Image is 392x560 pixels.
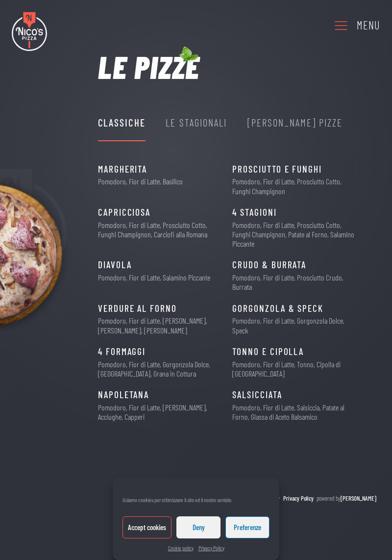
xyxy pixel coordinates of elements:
[232,403,356,421] p: Pomodoro, Fior di Latte, Salsiccia, Patate al Forno, Glassa di Aceto Balsamico
[98,387,149,403] span: Napoletana
[198,543,224,553] a: Privacy Policy
[176,516,220,538] button: Deny
[98,344,146,359] span: 4 Formaggi
[98,114,146,130] div: Classiche
[357,17,380,34] div: Menu
[232,177,356,195] p: Pomodoro, Fior di Latte, Prosciutto Cotto, Funghi Champignon
[283,493,314,503] a: Privacy Policy
[333,12,380,39] a: Menu
[122,516,171,538] button: Accept cookies
[98,205,150,220] span: Capricciosa
[122,495,269,504] div: Usiamo cookies per ottimizzare il sito ed il nostro servizio.
[166,114,227,130] div: Le Stagionali
[317,493,376,503] div: powered by
[232,205,276,220] span: 4 Stagioni
[98,162,147,177] span: Margherita
[232,273,356,291] p: Pomodoro, Fior di Latte, Prosciutto Crudo, Burrata
[98,301,177,316] span: Verdure al Forno
[232,162,321,177] span: Prosciutto e Funghi
[341,494,376,502] a: [PERSON_NAME]
[98,51,200,82] h1: Le pizze
[232,316,356,334] p: Pomodoro, Fior di Latte, Gorgonzola Dolce, Speck
[232,344,304,359] span: Tonno e Cipolla
[232,359,356,378] p: Pomodoro, Fior di Latte, Tonno, Cipolla di [GEOGRAPHIC_DATA]
[247,114,343,130] div: [PERSON_NAME] Pizze
[98,177,183,186] p: Pomodoro, Fior di Latte, Basilico
[225,516,269,538] button: Preferenze
[168,543,194,553] a: Cookie policy
[232,387,282,403] span: Salsicciata
[232,257,306,273] span: CRUDO & BURRATA
[98,273,210,282] p: Pomodoro, Fior di Latte, Salamino Piccante
[232,301,323,316] span: Gorgonzola & Speck
[98,403,221,421] p: Pomodoro, Fior di Latte, [PERSON_NAME], Acciughe, Capperi
[98,257,131,273] span: Diavola
[12,12,47,51] img: Nico's Pizza Logo Colori
[98,220,221,239] p: Pomodoro, Fior di Latte, Prosciutto Cotto, Funghi Champignon, Carciofi alla Romana
[98,316,221,334] p: Pomodoro, Fior di Latte, [PERSON_NAME], [PERSON_NAME], [PERSON_NAME]
[98,359,221,378] p: Pomodoro, Fior di Latte, Gorgonzola Dolce, [GEOGRAPHIC_DATA], Grana in Cottura
[232,220,356,249] p: Pomodoro, Fior di Latte, Prosciutto Cotto, Funghi Champignon, Patate al Forno, Salamino Piccante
